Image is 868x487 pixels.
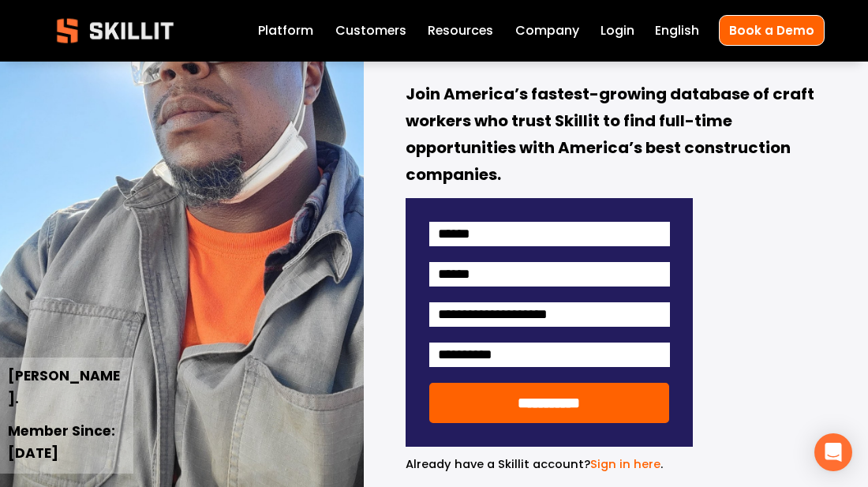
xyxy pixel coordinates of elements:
a: Platform [258,20,313,41]
strong: Join America’s fastest-growing database of craft workers who trust Skillit to find full-time oppo... [406,82,817,189]
strong: . [487,13,497,83]
a: folder dropdown [428,20,493,41]
a: Sign in here [590,456,660,472]
a: Company [515,20,579,41]
span: English [655,21,699,40]
a: Customers [335,20,406,41]
div: Open Intercom Messenger [814,433,852,471]
strong: Member Since: [DATE] [8,421,118,466]
a: Book a Demo [719,15,825,46]
a: Login [600,20,634,41]
p: . [406,455,693,474]
span: Already have a Skillit account? [406,456,590,472]
div: language picker [655,20,699,41]
strong: [PERSON_NAME]. [8,365,120,411]
img: Skillit [43,7,187,54]
span: Resources [428,21,493,40]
